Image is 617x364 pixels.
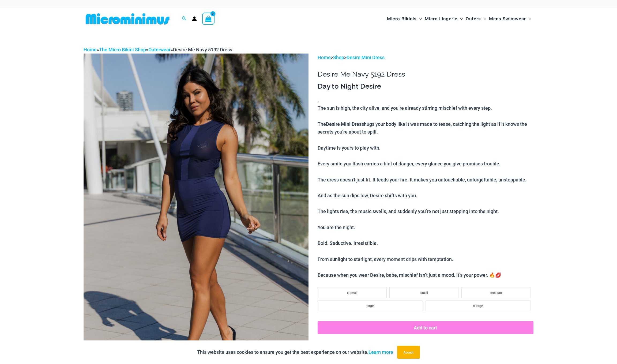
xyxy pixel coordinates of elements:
[489,12,526,26] span: Mens Swimwear
[473,304,483,308] span: x-large
[318,54,533,62] p: > >
[526,12,531,26] span: Menu Toggle
[84,47,97,52] a: Home
[318,104,533,279] p: The sun is high, the city alive, and you’re already stirring mischief with every step. The hugs y...
[397,346,420,359] button: Accept
[173,47,232,52] span: Desire Me Navy 5192 Dress
[318,287,387,298] li: x-small
[347,55,385,60] a: Desire Mini Dress
[326,121,364,127] b: Desire Mini Dress
[490,291,502,295] span: medium
[99,47,146,52] a: The Micro Bikini Shop
[423,11,464,27] a: Micro LingerieMenu ToggleMenu Toggle
[457,12,463,26] span: Menu Toggle
[318,82,533,279] div: ,
[387,12,417,26] span: Micro Bikinis
[202,13,215,25] a: View Shopping Cart, empty
[461,287,531,298] li: medium
[197,348,393,356] p: This website uses cookies to ensure you get the best experience on our website.
[84,47,232,52] span: » » »
[464,11,488,27] a: OutersMenu ToggleMenu Toggle
[318,70,533,78] h1: Desire Me Navy 5192 Dress
[466,12,481,26] span: Outers
[182,16,187,22] a: Search icon link
[386,11,423,27] a: Micro BikinisMenu ToggleMenu Toggle
[148,47,171,52] a: Outerwear
[488,11,533,27] a: Mens SwimwearMenu ToggleMenu Toggle
[318,321,533,334] button: Add to cart
[425,12,457,26] span: Micro Lingerie
[318,82,533,91] h3: Day to Night Desire
[368,349,393,355] a: Learn more
[426,300,531,311] li: x-large
[318,300,423,311] li: large
[367,304,374,308] span: large
[420,291,428,295] span: small
[84,13,172,25] img: MM SHOP LOGO FLAT
[347,291,357,295] span: x-small
[389,287,459,298] li: small
[318,55,331,60] a: Home
[417,12,422,26] span: Menu Toggle
[333,55,344,60] a: Shop
[481,12,486,26] span: Menu Toggle
[192,16,197,21] a: Account icon link
[385,10,533,28] nav: Site Navigation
